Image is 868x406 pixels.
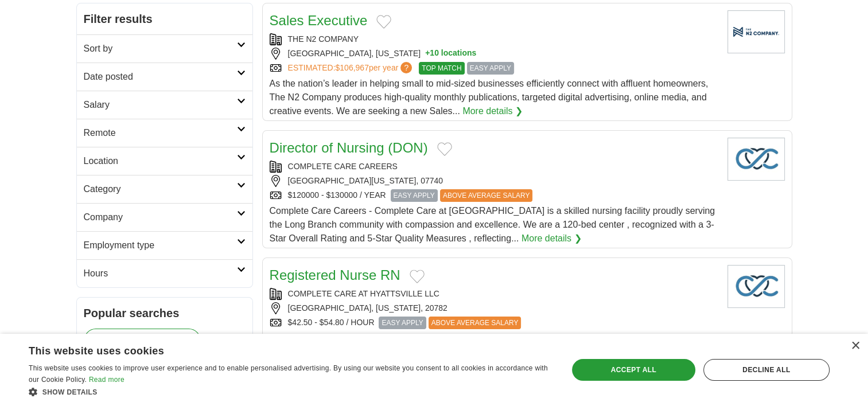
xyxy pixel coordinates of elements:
[29,386,552,397] div: Show details
[440,189,533,202] span: ABOVE AVERAGE SALARY
[77,203,252,231] a: Company
[77,91,252,119] a: Salary
[77,34,252,63] a: Sort by
[703,359,830,381] div: Decline all
[270,79,709,116] span: As the nation’s leader in helping small to mid-sized businesses efficiently connect with affluent...
[425,48,430,60] span: +
[379,317,426,329] span: EASY APPLY
[77,119,252,147] a: Remote
[270,161,718,173] div: COMPLETE CARE CAREERS
[84,210,237,224] h2: Company
[29,341,523,358] div: This website uses cookies
[77,3,252,34] h2: Filter results
[270,267,400,283] a: Registered Nurse RN
[288,62,415,75] a: ESTIMATED:$106,967per year?
[335,63,368,72] span: $106,967
[467,62,514,75] span: EASY APPLY
[270,189,718,202] div: $120000 - $130000 / YEAR
[400,62,412,73] span: ?
[425,48,476,60] button: +10 locations
[270,140,428,155] a: Director of Nursing (DON)
[84,329,201,353] a: [DEMOGRAPHIC_DATA]
[77,175,252,203] a: Category
[727,265,785,308] img: Company logo
[84,267,237,280] h2: Hours
[410,270,425,283] button: Add to favorite jobs
[77,231,252,259] a: Employment type
[77,63,252,91] a: Date posted
[42,388,98,396] span: Show details
[270,13,368,28] a: Sales Executive
[462,104,523,118] a: More details ❯
[84,126,237,140] h2: Remote
[727,138,785,181] img: Company logo
[270,48,718,60] div: [GEOGRAPHIC_DATA], [US_STATE]
[572,359,695,381] div: Accept all
[84,182,237,196] h2: Category
[84,304,246,322] h2: Popular searches
[270,302,718,314] div: [GEOGRAPHIC_DATA], [US_STATE], 20782
[391,189,438,202] span: EASY APPLY
[77,147,252,175] a: Location
[851,342,859,350] div: Close
[270,317,718,329] div: $42.50 - $54.80 / HOUR
[727,10,785,53] img: Company logo
[429,317,521,329] span: ABOVE AVERAGE SALARY
[521,232,582,245] a: More details ❯
[270,333,711,370] span: Complete Care at [GEOGRAPHIC_DATA] LLC - RN Registered Nurse Full Time Part Time (All Shifts) Opp...
[84,154,237,168] h2: Location
[29,364,548,384] span: This website uses cookies to improve user experience and to enable personalised advertising. By u...
[376,15,391,29] button: Add to favorite jobs
[270,33,718,45] div: THE N2 COMPANY
[77,259,252,287] a: Hours
[84,42,237,56] h2: Sort by
[89,376,124,384] a: Read more, opens a new window
[270,288,718,300] div: COMPLETE CARE AT HYATTSVILLE LLC
[419,62,464,75] span: TOP MATCH
[270,175,718,187] div: [GEOGRAPHIC_DATA][US_STATE], 07740
[437,142,452,156] button: Add to favorite jobs
[84,239,237,252] h2: Employment type
[84,70,237,84] h2: Date posted
[84,98,237,112] h2: Salary
[270,206,715,243] span: Complete Care Careers - Complete Care at [GEOGRAPHIC_DATA] is a skilled nursing facility proudly ...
